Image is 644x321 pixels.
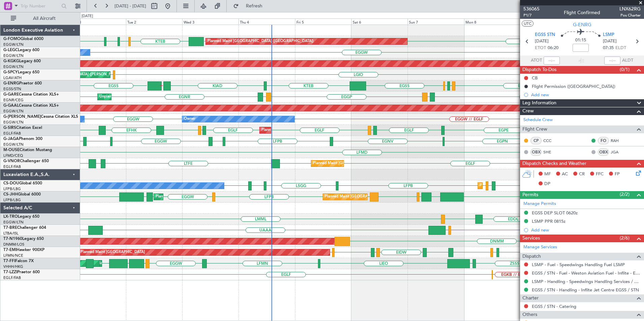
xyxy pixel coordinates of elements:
button: Refresh [230,1,270,11]
a: LSMP - Handling - Speedwings Handling Services / LSMP [532,279,641,284]
div: Planned Maint [GEOGRAPHIC_DATA] [80,247,145,257]
a: CS-DOUGlobal 6500 [3,181,42,185]
span: Pos Charter [619,12,641,18]
span: ETOT [535,45,546,51]
a: EGGW/LTN [3,42,24,47]
span: MF [544,171,551,178]
a: LGAV/ATH [3,75,22,80]
div: Planned Maint [GEOGRAPHIC_DATA] ([GEOGRAPHIC_DATA]) [261,125,367,135]
a: LSMP - Fuel - Speedwings Handling Fuel LSMP [532,262,625,267]
span: Dispatch Checks and Weather [522,160,586,168]
span: DP [544,181,550,187]
div: CP [530,137,542,144]
span: M-OUSE [3,148,20,152]
a: VHHH/HKG [3,264,23,269]
div: Planned Maint [GEOGRAPHIC_DATA] ([GEOGRAPHIC_DATA]) [480,181,586,191]
span: CR [579,171,585,178]
div: FO [598,137,609,144]
span: Permits [522,191,538,199]
span: LSMP [603,32,614,38]
div: Cleaning [GEOGRAPHIC_DATA] ([PERSON_NAME] Intl) [34,70,129,80]
a: Manage Services [523,244,557,251]
div: Mon 1 [69,19,126,25]
div: Planned Maint [GEOGRAPHIC_DATA] ([GEOGRAPHIC_DATA]) [156,192,262,202]
span: EGSS STN [535,32,555,38]
span: T7-N1960 [3,237,22,241]
span: Charter [522,294,539,302]
a: G-FOMOGlobal 6000 [3,37,43,41]
span: FP [615,171,620,178]
a: EGSS / STN - Handling - Inflite Jet Centre EGSS / STN [532,287,639,293]
div: Wed 3 [182,19,238,25]
a: G-SIRSCitation Excel [3,126,42,130]
span: T7-LZZI [3,270,17,274]
a: EGSS / STN - Fuel - Weston Aviation Fuel - Inflite - EGSS / STN [532,270,641,276]
a: Manage Permits [523,201,556,207]
span: G-SPCY [3,70,18,74]
span: G-FOMO [3,37,21,41]
a: LFPB/LBG [3,198,21,203]
span: CS-JHH [3,192,18,197]
a: M-OUSECitation Mustang [3,148,52,152]
a: T7-LZZIPraetor 600 [3,270,40,274]
span: G-GARE [3,93,19,97]
span: ALDT [622,57,633,64]
a: JGA [611,149,626,155]
div: Fri 5 [295,19,351,25]
span: G-[PERSON_NAME] [3,115,41,119]
span: FFC [596,171,604,178]
a: Schedule Crew [523,117,553,123]
span: Services [522,235,540,242]
a: EGLF/FAB [3,164,21,169]
span: 06:20 [548,45,558,51]
span: Dispatch [522,253,541,260]
span: 07:35 [603,45,614,51]
span: AC [562,171,568,178]
span: CS-DOU [3,181,19,185]
div: Planned Maint [GEOGRAPHIC_DATA] ([GEOGRAPHIC_DATA]) [325,192,431,202]
a: LX-TROLegacy 650 [3,215,39,219]
span: G-ENRG [573,21,591,28]
span: Dispatch To-Dos [522,66,556,74]
button: UTC [522,21,534,27]
span: LNX62RG [619,5,641,12]
span: [DATE] [603,38,617,45]
div: Sat 6 [351,19,408,25]
a: EGLF/FAB [3,275,21,280]
div: Sun 7 [408,19,464,25]
div: Flight Permission ([GEOGRAPHIC_DATA]) [532,83,615,89]
a: EGGW/LTN [3,109,24,114]
span: (2/6) [620,235,630,242]
a: EGGW/LTN [3,53,24,58]
a: RAH [611,138,626,144]
span: Leg Information [522,99,556,107]
a: T7-BREChallenger 604 [3,226,46,230]
a: T7-EMIHawker 900XP [3,248,44,252]
span: G-JAGA [3,137,19,141]
div: Owner [184,114,195,124]
span: 536065 [523,5,540,12]
span: ELDT [615,45,626,51]
span: T7-EMI [3,248,17,252]
a: CCC [543,138,558,144]
span: Others [522,311,537,319]
span: G-GAAL [3,104,19,108]
input: Trip Number [21,1,59,11]
span: G-LEGC [3,48,18,52]
span: Crew [522,107,534,115]
div: Add new [531,92,641,98]
a: G-VNORChallenger 650 [3,159,49,163]
div: Thu 4 [238,19,295,25]
span: LX-TRO [3,215,18,219]
span: T7-FFI [3,259,15,263]
a: G-JAGAPhenom 300 [3,137,42,141]
div: Mon 8 [464,19,520,25]
div: Unplanned Maint [PERSON_NAME] [99,92,160,102]
a: EGNR/CEG [3,98,24,103]
button: All Aircraft [7,13,73,24]
a: G-GARECessna Citation XLS+ [3,93,59,97]
a: DNMM/LOS [3,242,24,247]
a: LTBA/ISL [3,231,19,236]
span: T7-BRE [3,226,17,230]
div: EGSS DEP SLOT 0620z [532,210,578,216]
